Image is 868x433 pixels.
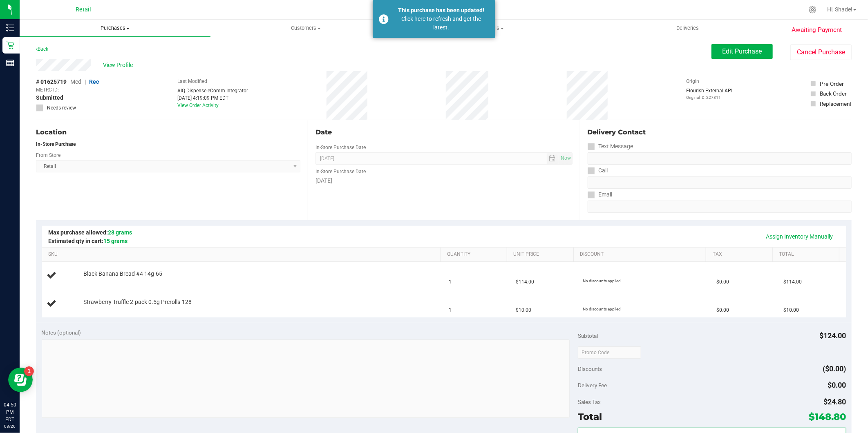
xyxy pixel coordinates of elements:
label: From Store [36,152,60,159]
div: This purchase has been updated! [393,6,489,15]
a: SKU [48,251,437,258]
strong: In-Store Purchase [36,141,76,147]
input: Promo Code [578,346,641,359]
span: Med [70,78,81,85]
span: $10.00 [784,306,799,314]
inline-svg: Retail [6,41,14,49]
span: Edit Purchase [723,47,762,55]
span: $24.80 [824,397,846,406]
span: View Profile [103,61,136,69]
div: Click here to refresh and get the latest. [393,15,489,32]
label: Email [588,189,613,201]
label: Last Modified [177,78,207,85]
label: In-Store Purchase Date [315,168,366,175]
span: METRC ID: [36,86,59,94]
a: Discount [580,251,703,258]
inline-svg: Reports [6,59,14,67]
span: No discounts applied [583,279,621,283]
span: Delivery Fee [578,382,607,388]
span: Strawberry Truffle 2-pack 0.5g Prerolls-128 [83,298,192,306]
label: Text Message [588,141,633,152]
label: Call [588,165,608,176]
label: In-Store Purchase Date [315,144,366,151]
span: $148.80 [809,411,846,422]
div: Date [315,127,572,137]
span: Discounts [578,362,602,376]
span: Estimated qty in cart: [48,238,128,244]
a: Tills [401,20,592,37]
button: Edit Purchase [711,44,773,59]
div: Manage settings [808,6,818,13]
input: Format: (999) 999-9999 [588,152,852,165]
a: Back [36,46,48,52]
span: 15 grams [103,238,128,244]
span: $0.00 [828,381,846,389]
span: Notes (optional) [42,329,81,336]
div: [DATE] 4:19:09 PM EDT [177,94,248,102]
span: $0.00 [717,306,729,314]
span: Customers [211,25,401,32]
span: Submitted [36,94,63,102]
span: Needs review [47,104,76,112]
a: Assign Inventory Manually [761,230,839,243]
span: Max purchase allowed: [48,229,132,236]
div: [DATE] [315,176,572,185]
span: # 01625719 [36,78,67,86]
p: Original ID: 227811 [686,94,732,100]
span: 28 grams [108,229,132,236]
a: Purchases [20,20,210,37]
button: Cancel Purchase [790,45,852,60]
span: $114.00 [784,278,802,286]
inline-svg: Inventory [6,24,14,32]
input: Format: (999) 999-9999 [588,176,852,189]
div: Flourish External API [686,87,732,100]
a: Deliveries [592,20,783,37]
span: Sales Tax [578,399,601,405]
span: Awaiting Payment [792,25,842,35]
iframe: Resource center [8,368,33,392]
span: 1 [449,278,452,286]
div: Pre-Order [820,80,844,88]
p: 08/26 [4,423,16,429]
span: Subtotal [578,333,598,339]
iframe: Resource center unread badge [24,366,34,376]
div: Back Order [820,89,847,98]
span: Hi, Shade! [827,6,852,13]
span: $114.00 [516,278,534,286]
a: Tax [713,251,770,258]
div: Location [36,127,300,137]
div: Replacement [820,100,851,108]
span: Deliveries [665,25,710,32]
a: View Order Activity [177,103,219,108]
span: $124.00 [820,331,846,340]
span: Purchases [20,25,210,32]
a: Quantity [447,251,504,258]
span: | [85,78,86,85]
span: Black Banana Bread #4 14g-65 [83,270,162,278]
span: - [61,86,62,94]
span: $10.00 [516,306,531,314]
span: Retail [76,6,91,13]
span: Tills [402,25,592,32]
p: 04:50 PM EDT [4,401,16,423]
span: Rec [89,78,99,85]
a: Unit Price [513,251,570,258]
span: Total [578,411,602,422]
label: Origin [686,78,699,85]
a: Total [779,251,836,258]
div: AIQ Dispense eComm Integrator [177,87,248,94]
span: 1 [449,306,452,314]
span: ($0.00) [823,364,846,373]
div: Delivery Contact [588,127,852,137]
a: Customers [210,20,401,37]
span: $0.00 [717,278,729,286]
span: No discounts applied [583,307,621,311]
